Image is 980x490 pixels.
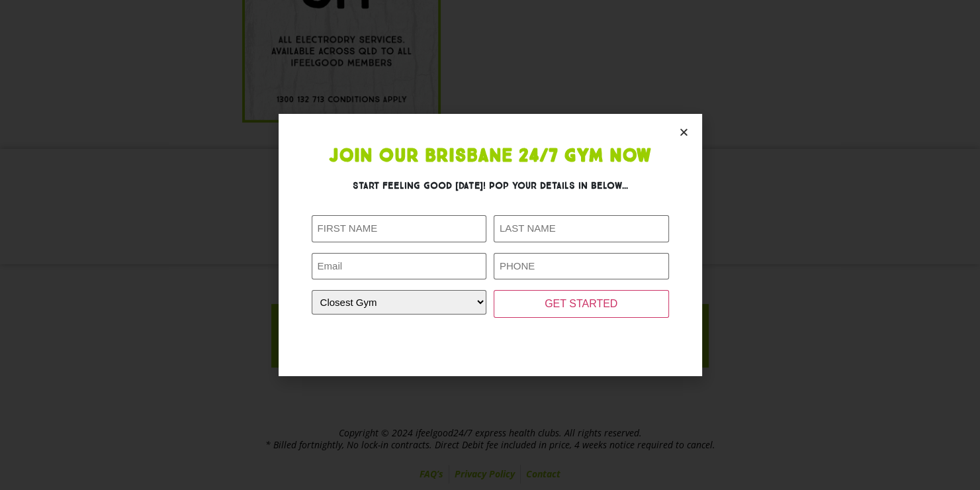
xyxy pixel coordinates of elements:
[312,179,669,193] h3: Start feeling good [DATE]! Pop your details in below...
[312,215,487,242] input: FIRST NAME
[494,290,669,318] input: GET STARTED
[312,147,669,166] h1: Join Our Brisbane 24/7 Gym Now
[494,253,669,280] input: PHONE
[312,253,487,280] input: Email
[494,215,669,242] input: LAST NAME
[679,127,689,137] a: Close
